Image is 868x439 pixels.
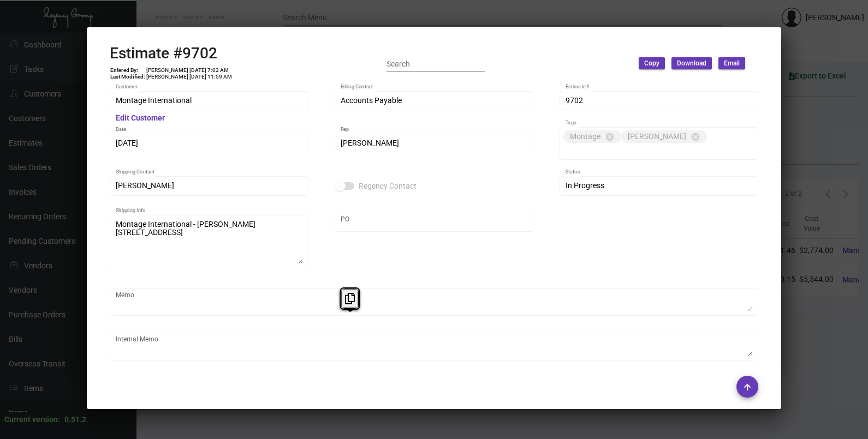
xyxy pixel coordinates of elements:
[718,57,745,69] button: Email
[110,67,146,74] td: Entered By:
[345,293,355,304] i: Copy
[563,130,621,143] mat-chip: Montage
[146,67,233,74] td: [PERSON_NAME] [DATE] 7:02 AM
[146,74,233,80] td: [PERSON_NAME] [DATE] 11:59 AM
[639,57,665,69] button: Copy
[110,74,146,80] td: Last Modified:
[4,414,60,425] div: Current version:
[691,132,700,142] mat-icon: cancel
[64,414,86,425] div: 0.51.2
[644,59,659,68] span: Copy
[621,130,707,143] mat-chip: [PERSON_NAME]
[566,181,604,190] span: In Progress
[724,59,740,68] span: Email
[359,179,417,193] span: Regency Contact
[677,59,706,68] span: Download
[116,114,165,123] mat-hint: Edit Customer
[110,44,233,63] h2: Estimate #9702
[605,132,615,142] mat-icon: cancel
[671,57,712,69] button: Download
